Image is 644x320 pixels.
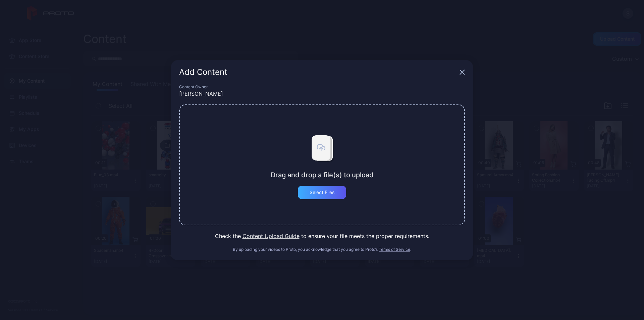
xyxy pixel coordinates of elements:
[243,232,300,240] button: Content Upload Guide
[179,232,465,240] div: Check the to ensure your file meets the proper requirements.
[179,247,465,252] div: By uploading your videos to Proto, you acknowledge that you agree to Proto’s .
[310,190,335,195] div: Select Files
[179,84,465,90] div: Content Owner
[179,90,465,98] div: [PERSON_NAME]
[271,171,374,179] div: Drag and drop a file(s) to upload
[179,68,457,76] div: Add Content
[379,247,410,252] button: Terms of Service
[298,186,346,199] button: Select Files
